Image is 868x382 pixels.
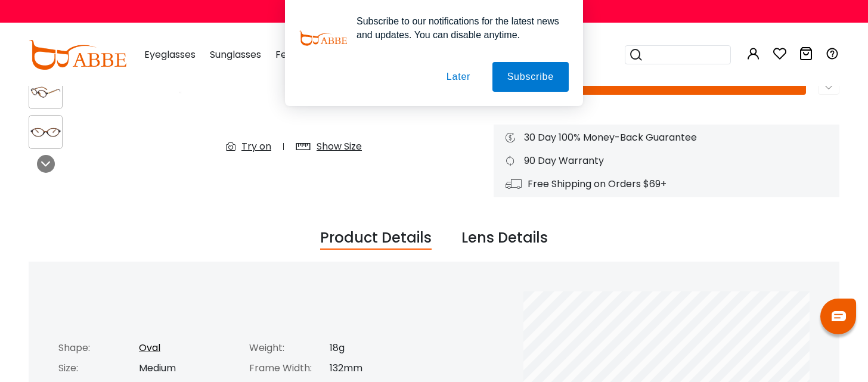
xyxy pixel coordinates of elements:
[506,177,827,191] div: Free Shipping on Orders $69+
[832,311,846,321] img: chat
[506,154,827,168] div: 90 Day Warranty
[58,361,139,375] div: Size:
[249,341,330,355] div: Weight:
[299,14,347,62] img: notification icon
[139,341,160,355] a: Oval
[320,227,432,250] div: Product Details
[249,361,330,375] div: Frame Width:
[317,139,362,154] div: Show Size
[58,341,139,355] div: Shape:
[492,62,569,92] button: Subscribe
[330,341,428,355] div: 18g
[241,139,271,154] div: Try on
[330,361,428,375] div: 132mm
[347,14,569,42] div: Subscribe to our notifications for the latest news and updates. You can disable anytime.
[29,124,62,141] img: Knowledge Brown Acetate Eyeglasses , UniversalBridgeFit Frames from ABBE Glasses
[506,131,827,145] div: 30 Day 100% Money-Back Guarantee
[432,62,485,92] button: Later
[461,227,548,250] div: Lens Details
[139,361,237,375] div: Medium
